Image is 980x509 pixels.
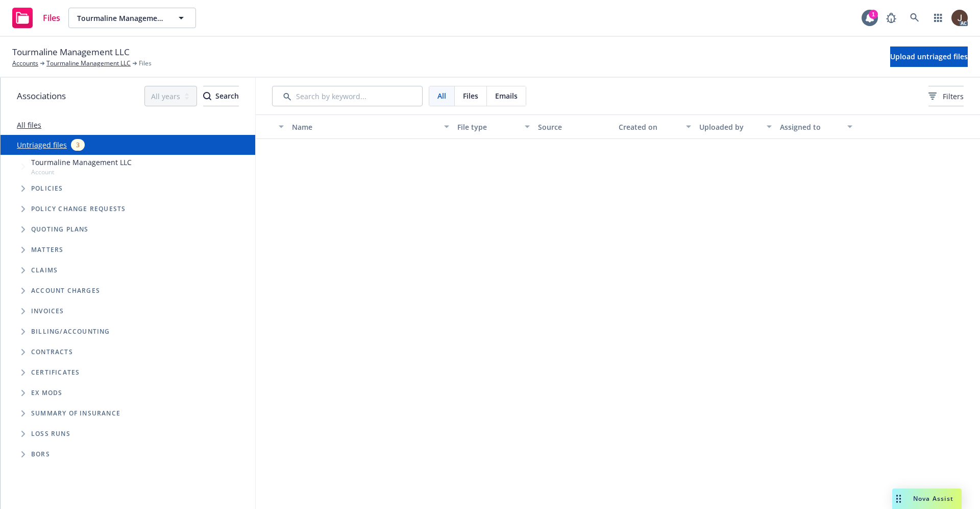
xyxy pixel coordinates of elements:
[943,91,964,102] span: Filters
[881,8,901,28] a: Report a Bug
[463,90,478,101] span: Files
[8,4,64,32] a: Files
[890,47,968,67] button: Upload untriaged files
[437,90,446,101] span: All
[77,13,165,24] span: Tourmaline Management LLC
[695,114,776,139] button: Uploaded by
[71,139,85,151] div: 3
[534,114,615,139] button: Source
[31,329,110,335] span: Billing/Accounting
[288,114,453,139] button: Name
[699,122,761,132] div: Uploaded by
[12,59,38,68] a: Accounts
[31,349,73,355] span: Contracts
[12,45,130,59] span: Tourmaline Management LLC
[203,92,211,100] svg: Search
[31,226,89,233] span: Quoting plans
[31,186,63,192] span: Policies
[31,206,126,212] span: Policy change requests
[928,8,948,28] a: Switch app
[31,390,62,396] span: Ex Mods
[892,489,962,509] button: Nova Assist
[203,86,239,106] div: Search
[495,90,518,101] span: Emails
[31,369,80,376] span: Certificates
[31,267,58,273] span: Claims
[776,114,856,139] button: Assigned to
[457,122,519,132] div: File type
[928,86,964,106] button: Filters
[615,114,695,139] button: Created on
[17,140,67,150] a: Untriaged files
[951,10,968,26] img: photo
[619,122,680,132] div: Created on
[31,431,70,437] span: Loss Runs
[31,451,50,457] span: BORs
[31,157,132,168] span: Tourmaline Management LLC
[913,494,953,503] span: Nova Assist
[17,89,66,103] span: Associations
[1,321,255,465] div: Folder Tree Example
[31,247,63,253] span: Matters
[538,122,610,132] div: Source
[904,8,925,28] a: Search
[292,122,437,132] div: Name
[17,120,41,130] a: All files
[31,308,64,314] span: Invoices
[780,122,841,132] div: Assigned to
[68,8,196,28] button: Tourmaline Management LLC
[203,86,239,106] button: SearchSearch
[928,91,964,102] span: Filters
[869,10,878,19] div: 1
[46,59,131,68] a: Tourmaline Management LLC
[892,489,905,509] div: Drag to move
[1,155,255,321] div: Tree Example
[890,52,968,61] span: Upload untriaged files
[31,288,100,294] span: Account charges
[139,59,152,68] span: Files
[31,168,132,176] span: Account
[272,86,423,106] input: Search by keyword...
[453,114,534,139] button: File type
[43,14,60,22] span: Files
[31,410,120,417] span: Summary of insurance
